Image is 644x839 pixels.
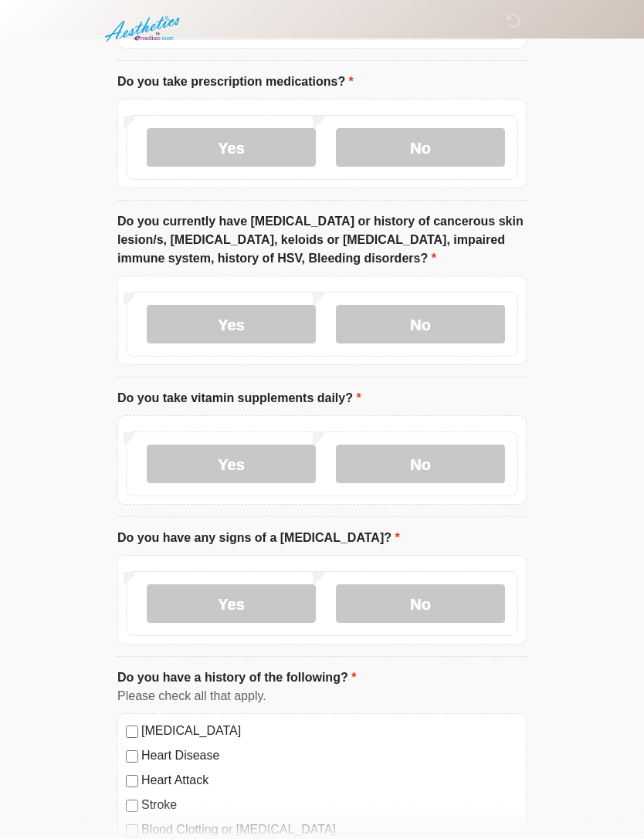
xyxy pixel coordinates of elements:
input: Heart Disease [126,751,138,763]
input: Blood Clotting or [MEDICAL_DATA] [126,825,138,837]
label: Heart Attack [141,772,518,790]
label: Do you currently have [MEDICAL_DATA] or history of cancerous skin lesion/s, [MEDICAL_DATA], keloi... [117,213,527,269]
label: No [336,585,505,624]
label: Do you have a history of the following? [117,669,356,688]
label: Do you have any signs of a [MEDICAL_DATA]? [117,529,400,548]
label: Heart Disease [141,747,518,766]
input: [MEDICAL_DATA] [126,726,138,739]
label: Do you take vitamin supplements daily? [117,390,361,408]
label: Stroke [141,797,518,815]
label: Yes [147,445,316,484]
label: No [336,306,505,344]
label: Yes [147,129,316,167]
label: Do you take prescription medications? [117,73,354,92]
label: Yes [147,585,316,624]
label: Yes [147,306,316,344]
label: No [336,445,505,484]
div: Please check all that apply. [117,688,527,706]
input: Stroke [126,800,138,813]
img: Aesthetics by Emediate Cure Logo [102,12,186,47]
label: No [336,129,505,167]
label: [MEDICAL_DATA] [141,722,518,741]
input: Heart Attack [126,776,138,788]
